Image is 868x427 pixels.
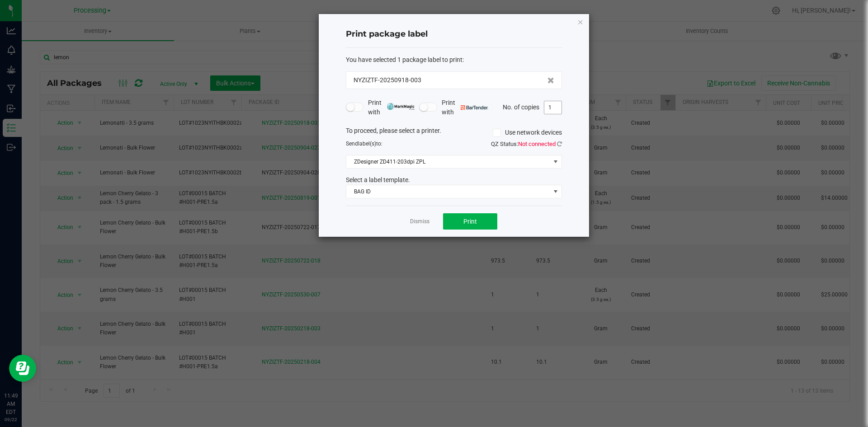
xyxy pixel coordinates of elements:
[491,141,562,147] span: QZ Status:
[346,55,562,65] div: :
[442,98,488,117] span: Print with
[339,126,569,140] div: To proceed, please select a printer.
[346,185,550,198] span: BAG ID
[339,175,569,185] div: Select a label template.
[346,155,550,168] span: ZDesigner ZD411-203dpi ZPL
[493,128,562,137] label: Use network devices
[443,213,497,230] button: Print
[354,75,421,85] span: NYZIZTF-20250918-003
[346,28,562,40] h4: Print package label
[461,105,488,110] img: bartender.png
[9,355,36,382] iframe: Resource center
[518,141,556,147] span: Not connected
[410,218,429,225] a: Dismiss
[346,141,382,147] span: Send to:
[368,98,415,117] span: Print with
[387,103,415,110] img: mark_magic_cybra.png
[358,141,376,147] span: label(s)
[346,56,462,63] span: You have selected 1 package label to print
[503,103,539,110] span: No. of copies
[463,218,477,225] span: Print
